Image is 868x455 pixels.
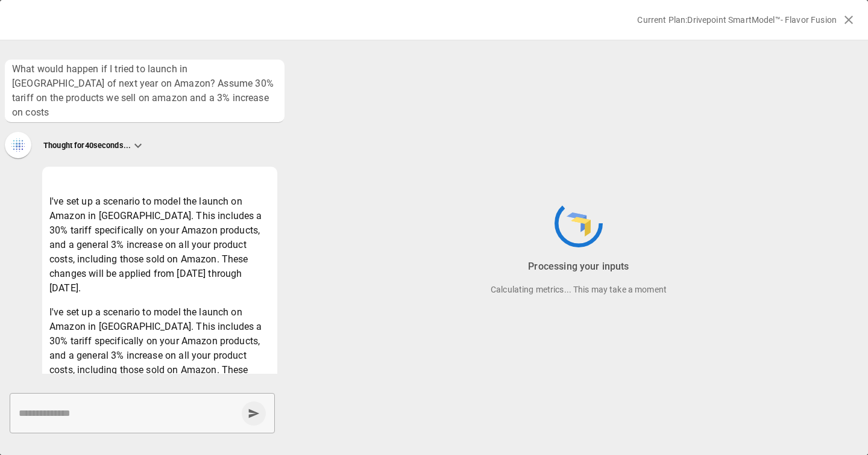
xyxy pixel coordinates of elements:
[10,137,27,153] img: Thinking
[43,140,131,151] p: Thought for 40 seconds...
[12,62,277,120] span: What would happen if I tried to launch in [GEOGRAPHIC_DATA] of next year on Amazon? Assume 30% ta...
[49,194,270,296] p: I've set up a scenario to model the launch on Amazon in [GEOGRAPHIC_DATA]. This includes a 30% ta...
[567,212,591,237] img: Drivepoint
[289,283,868,296] p: Calculating metrics... This may take a moment
[49,305,270,406] p: I've set up a scenario to model the launch on Amazon in [GEOGRAPHIC_DATA]. This includes a 30% ta...
[528,259,629,274] p: Processing your inputs
[637,14,837,26] p: Current Plan: Drivepoint SmartModel™- Flavor Fusion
